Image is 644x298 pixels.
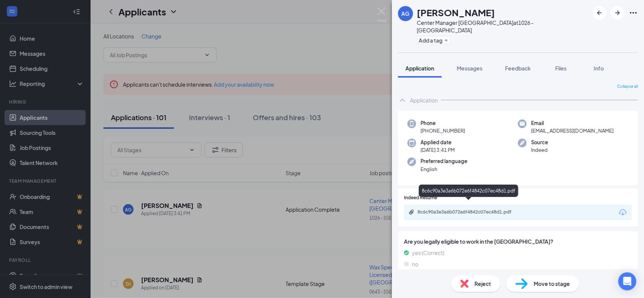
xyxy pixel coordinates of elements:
[419,185,518,197] div: 8c6c90a3e3a6b072e6f4842c07ec48d1.pdf
[611,6,624,20] button: ArrowRight
[618,272,636,290] div: Open Intercom Messenger
[593,6,606,20] button: ArrowLeftNew
[618,208,627,217] svg: Download
[505,65,531,72] span: Feedback
[412,249,444,257] span: yes (Correct)
[555,65,567,72] span: Files
[531,146,548,154] span: Indeed
[475,280,491,288] span: Reject
[409,209,415,215] svg: Paperclip
[418,209,523,215] div: 8c6c90a3e3a6b072e6f4842c07ec48d1.pdf
[421,146,455,154] span: [DATE] 3:41 PM
[421,157,467,165] span: Preferred language
[409,209,531,216] a: Paperclip8c6c90a3e3a6b072e6f4842c07ec48d1.pdf
[417,6,495,19] h1: [PERSON_NAME]
[401,10,409,17] div: AG
[421,119,465,127] span: Phone
[421,127,465,134] span: [PHONE_NUMBER]
[404,237,632,246] span: Are you legally eligible to work in the [GEOGRAPHIC_DATA]?
[595,8,604,17] svg: ArrowLeftNew
[417,19,589,34] div: Center Manager [GEOGRAPHIC_DATA] at 1026 - [GEOGRAPHIC_DATA]
[421,139,455,146] span: Applied date
[406,65,434,72] span: Application
[421,165,467,173] span: English
[412,260,418,268] span: no
[417,36,450,44] button: PlusAdd a tag
[594,65,604,72] span: Info
[457,65,483,72] span: Messages
[617,84,638,90] span: Collapse all
[404,194,437,202] span: Indeed Resume
[398,96,407,105] svg: ChevronUp
[613,8,622,17] svg: ArrowRight
[629,8,638,17] svg: Ellipses
[444,38,449,43] svg: Plus
[531,127,614,134] span: [EMAIL_ADDRESS][DOMAIN_NAME]
[534,280,570,288] span: Move to stage
[531,119,614,127] span: Email
[410,96,438,104] div: Application
[531,139,548,146] span: Source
